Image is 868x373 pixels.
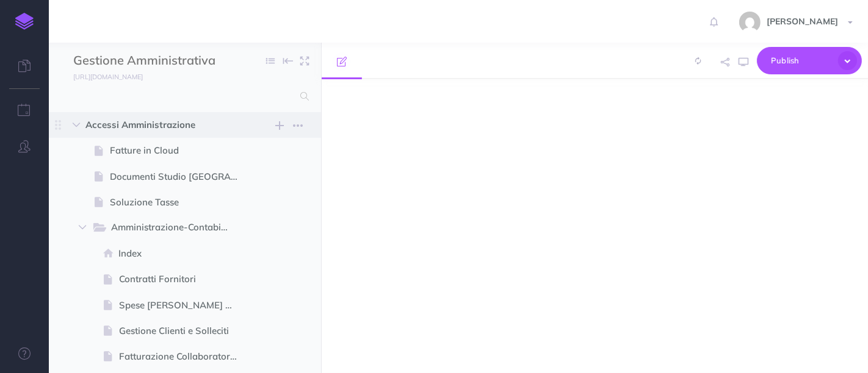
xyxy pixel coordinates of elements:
[119,349,248,364] span: Fatturazione Collaboratori ECS
[110,195,248,210] span: Soluzione Tasse
[118,246,248,261] span: Index
[110,143,248,158] span: Fatture in Cloud
[761,16,844,27] span: [PERSON_NAME]
[73,85,293,107] input: Search
[73,73,143,81] small: [URL][DOMAIN_NAME]
[119,324,248,338] span: Gestione Clienti e Solleciti
[110,169,248,184] span: Documenti Studio [GEOGRAPHIC_DATA]
[15,13,34,30] img: logo-mark.svg
[757,47,862,74] button: Publish
[119,298,248,313] span: Spese [PERSON_NAME] Qonto/ Personali
[85,118,233,132] span: Accessi Amministrazione
[111,220,239,236] span: Amministrazione-Contabilità
[771,51,832,70] span: Publish
[119,272,248,286] span: Contratti Fornitori
[49,70,155,82] a: [URL][DOMAIN_NAME]
[73,52,217,70] input: Documentation Name
[739,12,761,33] img: 773ddf364f97774a49de44848d81cdba.jpg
